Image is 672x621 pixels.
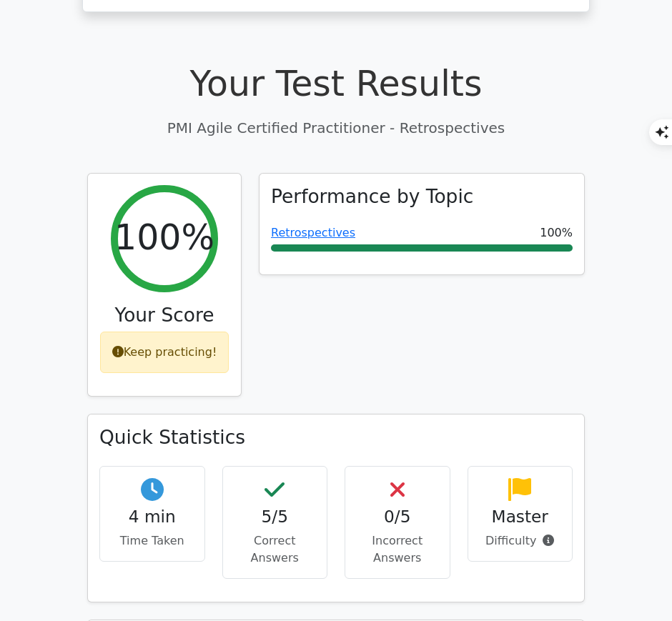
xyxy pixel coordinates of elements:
a: Retrospectives [271,226,355,239]
p: Difficulty [480,532,561,550]
h3: Performance by Topic [271,185,473,208]
span: 100% [540,224,573,242]
p: PMI Agile Certified Practitioner - Retrospectives [87,117,585,139]
h4: 4 min [112,507,193,527]
h4: Master [480,507,561,527]
h3: Your Score [99,304,229,327]
div: Keep practicing! [100,332,229,373]
h2: 100% [114,217,214,259]
p: Incorrect Answers [357,532,438,567]
p: Correct Answers [234,532,316,567]
h3: Quick Statistics [99,426,573,449]
h1: Your Test Results [87,64,585,106]
h4: 0/5 [357,507,438,527]
p: Time Taken [112,532,193,550]
h4: 5/5 [234,507,316,527]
